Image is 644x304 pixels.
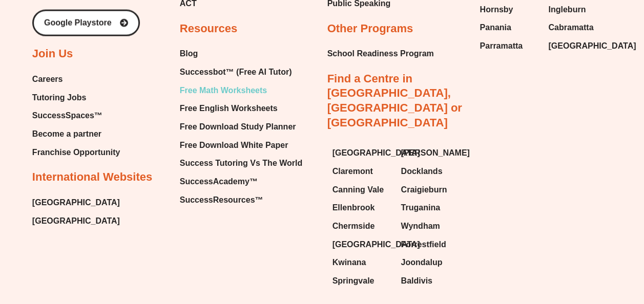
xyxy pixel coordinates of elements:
[180,46,198,61] span: Blog
[180,192,302,208] a: SuccessResources™
[32,126,101,142] span: Become a partner
[180,119,302,135] a: Free Download Study Planner
[480,2,538,17] a: Hornsby
[32,90,120,105] a: Tutoring Jobs
[180,83,267,98] span: Free Math Worksheets
[333,145,391,161] a: [GEOGRAPHIC_DATA]
[32,126,120,142] a: Become a partner
[401,145,469,161] span: [PERSON_NAME]
[333,182,384,198] span: Canning Vale
[333,219,375,234] span: Chermside
[333,255,391,270] a: Kwinana
[333,219,391,234] a: Chermside
[548,38,607,54] a: [GEOGRAPHIC_DATA]
[480,20,538,35] a: Panania
[548,38,636,54] span: [GEOGRAPHIC_DATA]
[180,174,258,189] span: SuccessAcademy™
[401,200,440,215] span: Truganina
[548,2,586,17] span: Ingleburn
[32,108,102,123] span: SuccessSpaces™
[180,174,302,189] a: SuccessAcademy™
[333,237,420,252] span: [GEOGRAPHIC_DATA]
[401,145,459,161] a: [PERSON_NAME]
[180,46,302,61] a: Blog
[32,145,120,160] a: Franchise Opportunity
[333,255,366,270] span: Kwinana
[401,200,459,215] a: Truganina
[401,255,442,270] span: Joondalup
[333,200,375,215] span: Ellenbrook
[32,47,73,61] h2: Join Us
[401,164,459,179] a: Docklands
[180,119,296,135] span: Free Download Study Planner
[480,38,538,54] a: Parramatta
[32,72,120,87] a: Careers
[480,2,513,17] span: Hornsby
[401,182,447,198] span: Craigieburn
[32,170,152,185] h2: International Websites
[401,219,440,234] span: Wyndham
[32,195,120,210] a: [GEOGRAPHIC_DATA]
[327,72,462,129] a: Find a Centre in [GEOGRAPHIC_DATA], [GEOGRAPHIC_DATA] or [GEOGRAPHIC_DATA]
[333,237,391,252] a: [GEOGRAPHIC_DATA]
[548,2,607,17] a: Ingleburn
[180,64,292,80] span: Successbot™ (Free AI Tutor)
[401,237,446,252] span: Forrestfield
[401,273,459,289] a: Baldivis
[180,138,302,153] a: Free Download White Paper
[401,255,459,270] a: Joondalup
[333,182,391,198] a: Canning Vale
[32,213,120,229] a: [GEOGRAPHIC_DATA]
[180,64,302,80] a: Successbot™ (Free AI Tutor)
[327,21,413,36] h2: Other Programs
[180,21,238,36] h2: Resources
[401,273,432,289] span: Baldivis
[333,273,375,289] span: Springvale
[32,108,120,123] a: SuccessSpaces™
[180,101,278,116] span: Free English Worksheets
[401,164,442,179] span: Docklands
[473,188,644,304] iframe: Chat Widget
[180,101,302,116] a: Free English Worksheets
[401,182,459,198] a: Craigieburn
[180,192,263,208] span: SuccessResources™
[401,219,459,234] a: Wyndham
[180,156,302,171] a: Success Tutoring Vs The World
[333,164,391,179] a: Claremont
[180,138,288,153] span: Free Download White Paper
[32,90,86,105] span: Tutoring Jobs
[333,200,391,215] a: Ellenbrook
[32,72,63,87] span: Careers
[44,19,112,27] span: Google Playstore
[480,38,523,54] span: Parramatta
[333,145,420,161] span: [GEOGRAPHIC_DATA]
[32,10,140,36] a: Google Playstore
[180,83,302,98] a: Free Math Worksheets
[401,237,459,252] a: Forrestfield
[333,164,373,179] span: Claremont
[327,46,434,61] a: School Readiness Program
[333,273,391,289] a: Springvale
[480,20,511,35] span: Panania
[548,20,593,35] span: Cabramatta
[548,20,607,35] a: Cabramatta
